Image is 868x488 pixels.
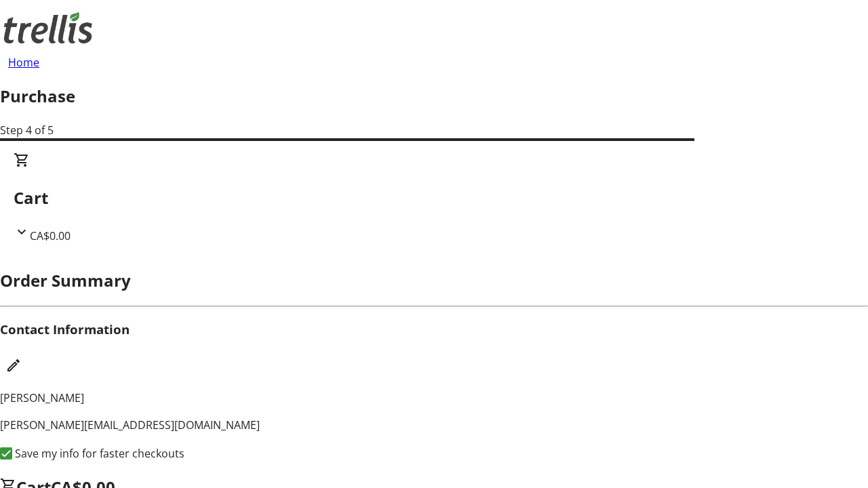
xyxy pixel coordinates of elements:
[14,152,854,244] div: CartCA$0.00
[14,186,854,210] h2: Cart
[30,228,71,243] span: CA$0.00
[12,445,184,462] label: Save my info for faster checkouts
